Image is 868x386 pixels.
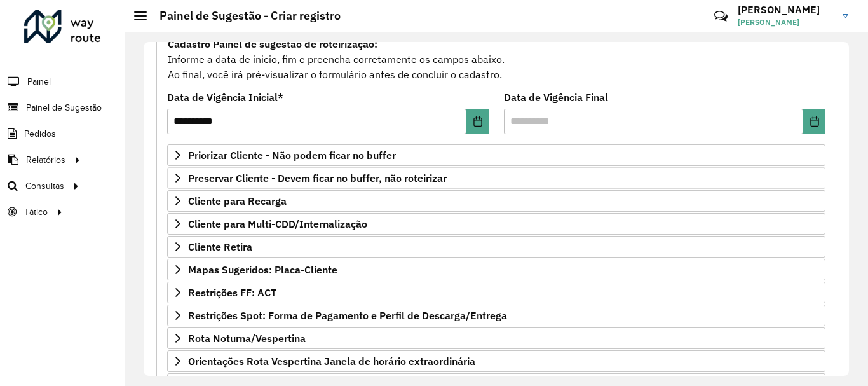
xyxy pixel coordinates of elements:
[147,9,341,23] h2: Painel de Sugestão - Criar registro
[188,150,396,160] span: Priorizar Cliente - Não podem ficar no buffer
[26,101,102,114] span: Painel de Sugestão
[167,282,825,303] a: Restrições FF: ACT
[167,327,825,349] a: Rota Noturna/Vespertina
[738,17,833,28] span: [PERSON_NAME]
[188,196,287,206] span: Cliente para Recarga
[188,333,306,343] span: Rota Noturna/Vespertina
[25,179,64,193] span: Consultas
[188,310,507,321] span: Restrições Spot: Forma de Pagamento e Perfil de Descarga/Entrega
[167,144,825,166] a: Priorizar Cliente - Não podem ficar no buffer
[738,4,833,16] h3: [PERSON_NAME]
[504,90,608,105] label: Data de Vigência Final
[707,3,735,30] a: Contato Rápido
[167,259,825,280] a: Mapas Sugeridos: Placa-Cliente
[24,127,56,141] span: Pedidos
[167,213,825,235] a: Cliente para Multi-CDD/Internalização
[188,219,367,229] span: Cliente para Multi-CDD/Internalização
[24,205,48,219] span: Tático
[803,109,825,134] button: Choose Date
[167,236,825,258] a: Cliente Retira
[167,350,825,372] a: Orientações Rota Vespertina Janela de horário extraordinária
[167,190,825,212] a: Cliente para Recarga
[188,265,337,275] span: Mapas Sugeridos: Placa-Cliente
[167,167,825,189] a: Preservar Cliente - Devem ficar no buffer, não roteirizar
[466,109,489,134] button: Choose Date
[188,173,447,183] span: Preservar Cliente - Devem ficar no buffer, não roteirizar
[26,153,65,167] span: Relatórios
[188,287,276,298] span: Restrições FF: ACT
[27,75,51,88] span: Painel
[188,242,252,252] span: Cliente Retira
[188,356,475,366] span: Orientações Rota Vespertina Janela de horário extraordinária
[168,38,377,50] strong: Cadastro Painel de sugestão de roteirização:
[167,305,825,326] a: Restrições Spot: Forma de Pagamento e Perfil de Descarga/Entrega
[167,36,825,83] div: Informe a data de inicio, fim e preencha corretamente os campos abaixo. Ao final, você irá pré-vi...
[167,90,283,105] label: Data de Vigência Inicial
